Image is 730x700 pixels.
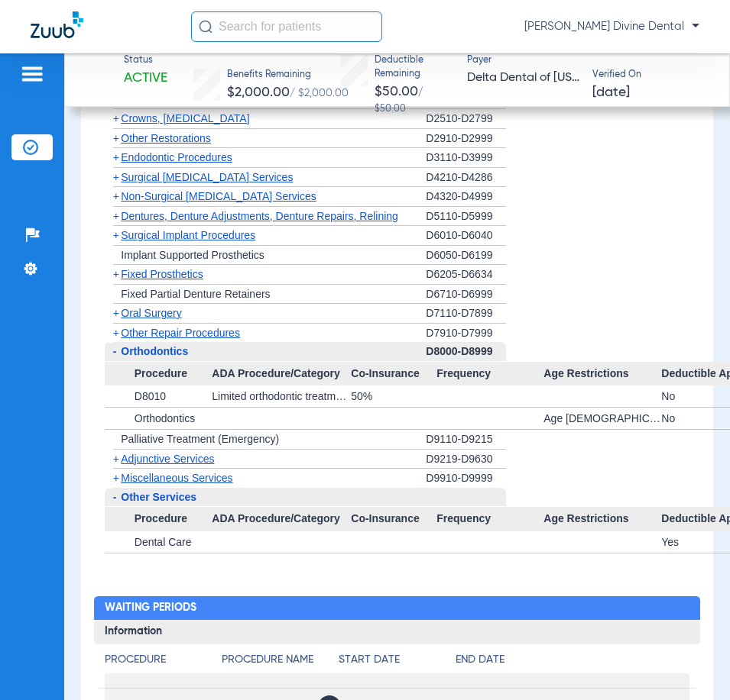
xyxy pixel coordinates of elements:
span: D8010 [135,390,166,402]
span: Procedure [105,362,212,386]
span: Payer [467,54,579,68]
span: Dental Care [135,536,192,548]
div: D6710-D6999 [426,285,506,305]
div: D8000-D8999 [426,342,506,362]
h4: Start Date [339,652,456,668]
span: Surgical [MEDICAL_DATA] Services [121,171,293,183]
div: D2510-D2799 [426,109,506,129]
span: Surgical Implant Procedures [121,229,255,241]
span: Age Restrictions [543,507,661,531]
input: Search for patients [191,11,382,42]
span: Palliative Treatment (Emergency) [121,433,279,445]
span: [PERSON_NAME] Divine Dental [524,19,699,34]
img: Search Icon [199,20,213,34]
span: + [113,453,119,465]
img: Zuub Logo [31,11,83,38]
h4: Procedure [105,652,222,668]
app-breakdown-title: End Date [456,652,689,673]
span: Frequency [436,362,543,386]
span: + [113,268,119,280]
span: Verified On [592,69,705,82]
span: Miscellaneous Services [121,472,232,484]
span: Co-Insurance [351,362,436,386]
span: Other Repair Procedures [121,327,240,339]
h2: Waiting Periods [94,596,699,621]
span: ADA Procedure/Category [212,362,351,386]
span: Active [124,69,167,88]
h4: Procedure Name [222,652,339,668]
span: Implant Supported Prosthetics [121,249,264,261]
span: / $2,000.00 [290,88,349,98]
span: - [113,345,117,357]
span: Other Restorations [121,132,211,144]
div: 50% [351,385,436,407]
app-breakdown-title: Procedure [105,652,222,673]
span: Deductible Remaining [375,54,453,81]
span: + [113,210,119,222]
span: Adjunctive Services [121,453,214,465]
span: Age Restrictions [543,362,661,386]
span: + [113,190,119,202]
div: Limited orthodontic treatment of the primary dentition [212,385,351,407]
span: Procedure [105,507,212,531]
span: Delta Dental of [US_STATE] [467,69,579,88]
span: $50.00 [375,85,418,98]
span: + [113,132,119,144]
span: Oral Surgery [121,307,181,319]
div: D9219-D9630 [426,450,506,469]
div: D7110-D7899 [426,304,506,324]
span: Orthodontics [135,412,195,424]
span: + [113,307,119,319]
span: Endodontic Procedures [121,151,232,163]
div: D2910-D2999 [426,129,506,149]
span: Status [124,54,167,68]
div: D9110-D9215 [426,430,506,450]
span: Fixed Partial Denture Retainers [121,288,270,300]
div: D6205-D6634 [426,265,506,285]
div: D9910-D9999 [426,469,506,488]
div: D6010-D6040 [426,226,506,246]
div: D4320-D4999 [426,187,506,207]
span: Non-Surgical [MEDICAL_DATA] Services [121,190,316,202]
div: D5110-D5999 [426,207,506,227]
span: + [113,327,119,339]
span: Orthodontics [121,345,188,357]
span: Fixed Prosthetics [121,268,203,280]
span: Dentures, Denture Adjustments, Denture Repairs, Relining [121,210,398,222]
span: - [113,491,117,503]
iframe: Chat Widget [654,627,730,700]
span: + [113,112,119,124]
span: Crowns, [MEDICAL_DATA] [121,112,249,124]
span: Other Services [121,491,196,503]
h3: Information [94,620,699,644]
span: Co-Insurance [351,507,436,531]
div: Age [DEMOGRAPHIC_DATA] and older [543,408,661,429]
span: ADA Procedure/Category [212,507,351,531]
div: D6050-D6199 [426,246,506,266]
app-breakdown-title: Procedure Name [222,652,339,673]
img: hamburger-icon [20,65,44,83]
span: + [113,151,119,163]
div: D3110-D3999 [426,148,506,168]
span: [DATE] [592,83,630,102]
div: D7910-D7999 [426,324,506,343]
span: $2,000.00 [227,85,290,99]
h4: End Date [456,652,689,668]
span: + [113,229,119,241]
div: D4210-D4286 [426,168,506,188]
span: + [113,472,119,484]
span: Benefits Remaining [227,69,349,82]
span: Frequency [436,507,543,531]
app-breakdown-title: Start Date [339,652,456,673]
span: + [113,171,119,183]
